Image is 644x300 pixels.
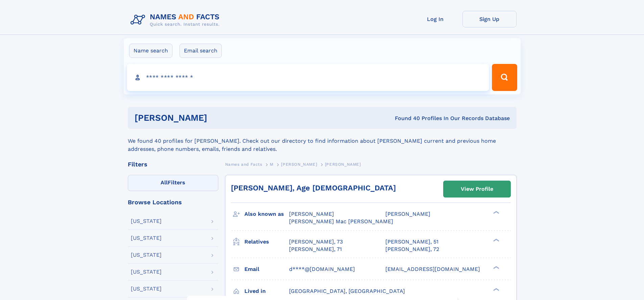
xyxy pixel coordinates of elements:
[131,269,162,275] div: [US_STATE]
[244,263,289,275] h3: Email
[492,287,500,292] div: ❯
[131,218,162,224] div: [US_STATE]
[281,162,317,167] span: [PERSON_NAME]
[492,265,500,270] div: ❯
[131,252,162,258] div: [US_STATE]
[461,181,493,197] div: View Profile
[301,115,510,122] div: Found 40 Profiles In Our Records Database
[462,11,517,27] a: Sign Up
[244,208,289,220] h3: Also known as
[408,11,462,27] a: Log In
[131,235,162,241] div: [US_STATE]
[289,288,405,294] span: [GEOGRAPHIC_DATA], [GEOGRAPHIC_DATA]
[225,160,262,168] a: Names and Facts
[129,44,172,58] label: Name search
[244,236,289,248] h3: Relatives
[385,238,438,246] a: [PERSON_NAME], 51
[161,179,168,186] span: All
[492,64,517,91] button: Search Button
[289,246,342,253] a: [PERSON_NAME], 71
[128,175,218,191] label: Filters
[444,181,510,197] a: View Profile
[127,64,489,91] input: search input
[244,285,289,297] h3: Lived in
[289,238,343,246] a: [PERSON_NAME], 73
[128,129,517,153] div: We found 40 profiles for [PERSON_NAME]. Check out our directory to find information about [PERSON...
[492,210,500,215] div: ❯
[128,199,218,205] div: Browse Locations
[289,218,393,225] span: [PERSON_NAME] Mac [PERSON_NAME]
[270,160,273,168] a: M
[231,184,396,192] a: [PERSON_NAME], Age [DEMOGRAPHIC_DATA]
[325,162,361,167] span: [PERSON_NAME]
[385,246,439,253] a: [PERSON_NAME], 72
[385,211,430,217] span: [PERSON_NAME]
[492,238,500,242] div: ❯
[180,44,222,58] label: Email search
[270,162,273,167] span: M
[385,266,480,272] span: [EMAIL_ADDRESS][DOMAIN_NAME]
[289,211,334,217] span: [PERSON_NAME]
[135,114,301,122] h1: [PERSON_NAME]
[131,286,162,292] div: [US_STATE]
[281,160,317,168] a: [PERSON_NAME]
[128,11,225,29] img: Logo Names and Facts
[128,161,218,167] div: Filters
